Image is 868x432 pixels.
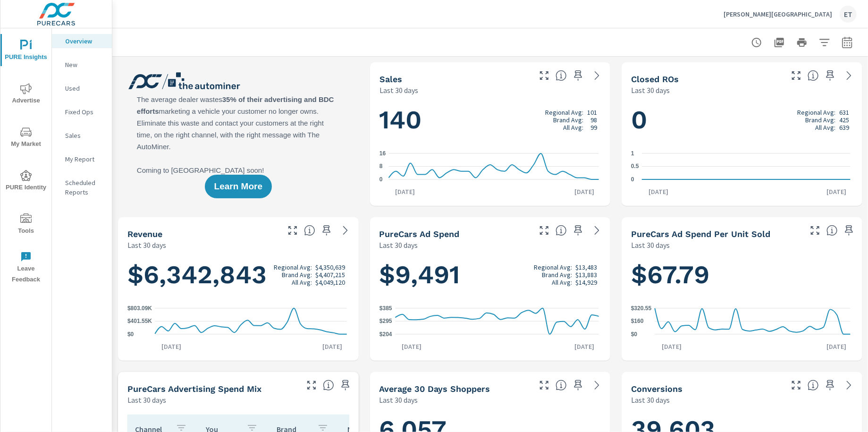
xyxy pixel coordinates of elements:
[3,170,49,193] span: PURE Identity
[797,109,835,116] p: Regional Avg:
[316,342,349,351] p: [DATE]
[631,163,639,170] text: 0.5
[563,124,583,131] p: All Avg:
[127,394,166,406] p: Last 30 days
[338,223,353,238] a: See more details in report
[840,6,857,23] div: ET
[379,229,460,239] h5: PureCars Ad Spend
[808,223,823,238] button: Make Fullscreen
[545,109,583,116] p: Regional Avg:
[52,176,112,199] div: Scheduled Reports
[568,342,601,351] p: [DATE]
[571,223,586,238] span: Save this to your personalized report
[379,163,383,170] text: 8
[571,68,586,83] span: Save this to your personalized report
[395,342,428,351] p: [DATE]
[842,68,857,83] a: See more details in report
[631,331,638,338] text: $0
[127,384,261,394] h5: PureCars Advertising Spend Mix
[3,40,49,63] span: PURE Insights
[379,318,392,324] text: $295
[292,279,312,286] p: All Avg:
[315,271,346,279] p: $4,407,215
[631,384,683,394] h5: Conversions
[770,33,789,52] button: "Export Report to PDF"
[3,213,49,237] span: Tools
[315,263,346,271] p: $4,350,639
[839,116,849,124] p: 425
[534,263,572,271] p: Regional Avg:
[537,223,552,238] button: Make Fullscreen
[575,271,597,279] p: $13,883
[127,229,162,239] h5: Revenue
[553,116,583,124] p: Brand Avg:
[214,182,262,191] span: Learn More
[319,223,334,238] span: Save this to your personalized report
[631,318,644,325] text: $160
[590,68,605,83] a: See more details in report
[379,150,386,157] text: 16
[789,378,804,393] button: Make Fullscreen
[792,33,811,52] button: Print Report
[839,109,849,116] p: 631
[155,342,188,351] p: [DATE]
[379,259,601,291] h1: $9,491
[127,331,134,338] text: $0
[542,271,572,279] p: Brand Avg:
[556,225,567,236] span: Total cost of media for all PureCars channels for the selected dealership group over the selected...
[65,84,104,93] p: Used
[3,83,49,106] span: Advertise
[631,74,679,84] h5: Closed ROs
[631,150,634,157] text: 1
[537,378,552,393] button: Make Fullscreen
[552,279,572,286] p: All Avg:
[52,128,112,143] div: Sales
[379,176,383,183] text: 0
[3,127,49,150] span: My Market
[808,380,819,391] span: The number of dealer-specified goals completed by a visitor. [Source: This data is provided by th...
[631,239,670,251] p: Last 30 days
[571,378,586,393] span: Save this to your personalized report
[127,305,152,312] text: $803.09K
[282,271,312,279] p: Brand Avg:
[575,263,597,271] p: $13,483
[315,279,346,286] p: $4,049,120
[631,85,670,96] p: Last 30 days
[815,33,834,52] button: Apply Filters
[655,342,688,351] p: [DATE]
[323,380,334,391] span: This table looks at how you compare to the amount of budget you spend per channel as opposed to y...
[631,305,652,312] text: $320.55
[379,239,418,251] p: Last 30 days
[820,342,853,351] p: [DATE]
[815,124,835,131] p: All Avg:
[808,70,819,81] span: Number of Repair Orders Closed by the selected dealership group over the selected time range. [So...
[127,318,152,325] text: $401.55K
[65,131,104,140] p: Sales
[820,187,853,196] p: [DATE]
[338,378,353,393] span: Save this to your personalized report
[839,124,849,131] p: 639
[205,175,272,198] button: Learn More
[823,68,838,83] span: Save this to your personalized report
[379,305,392,312] text: $385
[65,60,104,69] p: New
[0,28,51,289] div: nav menu
[631,259,853,291] h1: $67.79
[52,81,112,95] div: Used
[838,33,857,52] button: Select Date Range
[590,124,597,131] p: 99
[842,223,857,238] span: Save this to your personalized report
[631,394,670,406] p: Last 30 days
[805,116,835,124] p: Brand Avg:
[631,176,634,183] text: 0
[52,58,112,72] div: New
[52,34,112,48] div: Overview
[590,223,605,238] a: See more details in report
[631,229,770,239] h5: PureCars Ad Spend Per Unit Sold
[274,263,312,271] p: Regional Avg:
[285,223,300,238] button: Make Fullscreen
[388,187,421,196] p: [DATE]
[590,378,605,393] a: See more details in report
[65,107,104,117] p: Fixed Ops
[304,378,319,393] button: Make Fullscreen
